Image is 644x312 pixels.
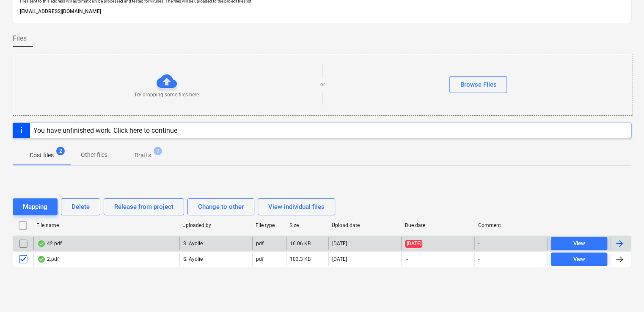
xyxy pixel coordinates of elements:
button: Delete [61,198,100,215]
div: You have unfinished work. Click here to continue [33,126,177,134]
button: Change to other [187,198,254,215]
div: 103.3 KB [290,256,311,262]
div: View [573,255,585,264]
div: File name [36,222,176,228]
div: View [573,239,585,249]
div: [DATE] [332,256,347,262]
div: pdf [256,256,264,262]
div: Try dropping some files hereorBrowse Files [13,54,632,116]
div: Upload date [332,222,398,228]
div: [DATE] [332,241,347,246]
div: Delete [72,201,90,212]
button: View [551,237,607,250]
div: Comment [478,222,544,228]
button: Browse Files [449,76,507,93]
div: 2.pdf [37,256,59,263]
p: or [320,81,325,88]
p: Other files [81,151,107,159]
p: Drafts [135,151,151,160]
button: Release from project [104,198,184,215]
div: OCR finished [37,240,46,247]
p: S. Ayolie [183,240,203,247]
p: [EMAIL_ADDRESS][DOMAIN_NAME] [20,7,624,16]
div: View individual files [268,201,325,212]
p: S. Ayolie [183,256,203,263]
div: - [478,241,479,246]
p: Try dropping some files here [134,91,199,99]
div: File type [256,222,283,228]
div: Uploaded by [182,222,249,228]
span: [DATE] [405,240,422,248]
div: 42.pdf [37,240,62,247]
div: 16.06 KB [290,241,311,246]
button: View individual files [258,198,335,215]
div: pdf [256,241,264,246]
span: 7 [154,147,162,155]
div: Release from project [114,201,173,212]
button: Mapping [13,198,58,215]
span: 2 [56,147,65,155]
div: OCR finished [37,256,46,263]
div: Mapping [23,201,47,212]
span: Files [13,33,27,44]
div: Browse Files [460,79,496,90]
div: - [478,256,479,262]
div: Change to other [198,201,244,212]
div: Size [289,222,325,228]
div: Due date [405,222,471,228]
p: Cost files [30,151,54,160]
button: View [551,252,607,266]
span: - [405,256,408,263]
